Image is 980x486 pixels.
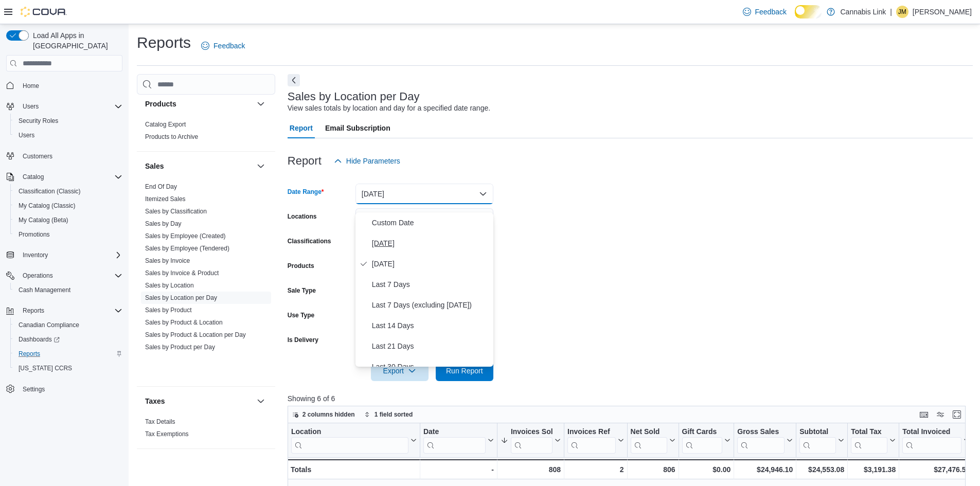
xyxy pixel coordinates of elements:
[291,427,417,454] button: Location
[630,427,675,454] button: Net Sold
[19,79,122,92] span: Home
[23,82,39,90] span: Home
[372,258,489,270] span: [DATE]
[19,383,49,395] a: Settings
[799,427,844,454] button: Subtotal
[377,361,422,381] span: Export
[890,6,892,18] p: |
[423,427,494,454] button: Date
[799,427,836,454] div: Subtotal
[23,251,48,259] span: Inventory
[288,262,314,270] label: Products
[145,183,177,191] span: End Of Day
[23,272,53,280] span: Operations
[288,286,316,295] label: Sale Type
[145,99,176,109] h3: Products
[23,173,44,181] span: Catalog
[10,213,127,227] button: My Catalog (Beta)
[145,294,217,301] a: Sales by Location per Day
[423,427,486,454] div: Date
[145,208,207,215] a: Sales by Classification
[145,269,219,277] span: Sales by Invoice & Product
[14,362,76,374] a: [US_STATE] CCRS
[372,278,489,291] span: Last 7 Days
[19,202,76,210] span: My Catalog (Classic)
[145,396,165,406] h3: Taxes
[346,156,400,166] span: Hide Parameters
[145,331,246,339] span: Sales by Product & Location per Day
[795,19,795,19] span: Dark Mode
[145,430,189,438] span: Tax Exemptions
[291,427,408,437] div: Location
[6,74,122,423] nav: Complex example
[145,418,175,426] span: Tax Details
[145,257,190,264] a: Sales by Invoice
[14,333,122,346] span: Dashboards
[14,319,122,331] span: Canadian Compliance
[14,284,75,296] a: Cash Management
[19,304,48,317] button: Reports
[19,131,34,139] span: Users
[145,343,215,351] span: Sales by Product per Day
[23,307,44,315] span: Reports
[355,212,493,367] div: Select listbox
[145,232,226,240] span: Sales by Employee (Created)
[288,74,300,86] button: Next
[145,99,253,109] button: Products
[145,319,223,326] a: Sales by Product & Location
[2,78,127,93] button: Home
[213,41,245,51] span: Feedback
[14,214,73,226] a: My Catalog (Beta)
[255,160,267,172] button: Sales
[145,257,190,265] span: Sales by Invoice
[501,427,561,454] button: Invoices Sold
[902,427,970,454] button: Total Invoiced
[10,347,127,361] button: Reports
[14,319,83,331] a: Canadian Compliance
[375,410,413,419] span: 1 field sorted
[19,150,122,163] span: Customers
[10,199,127,213] button: My Catalog (Classic)
[302,410,355,419] span: 2 columns hidden
[10,332,127,347] a: Dashboards
[19,80,43,92] a: Home
[288,237,331,245] label: Classifications
[902,427,961,454] div: Total Invoiced
[840,6,886,18] p: Cannabis Link
[145,418,175,425] a: Tax Details
[14,348,44,360] a: Reports
[23,152,52,160] span: Customers
[145,220,182,228] span: Sales by Day
[902,463,970,476] div: $27,476.57
[682,427,722,437] div: Gift Cards
[10,283,127,297] button: Cash Management
[19,304,122,317] span: Reports
[2,248,127,262] button: Inventory
[14,129,122,141] span: Users
[913,6,972,18] p: [PERSON_NAME]
[372,361,489,373] span: Last 30 Days
[290,118,313,138] span: Report
[851,427,887,437] div: Total Tax
[10,361,127,375] button: [US_STATE] CCRS
[137,181,275,386] div: Sales
[511,427,553,437] div: Invoices Sold
[19,150,57,163] a: Customers
[2,382,127,397] button: Settings
[145,269,219,277] a: Sales by Invoice & Product
[288,311,314,319] label: Use Type
[137,118,275,151] div: Products
[288,91,420,103] h3: Sales by Location per Day
[14,228,54,241] a: Promotions
[14,214,122,226] span: My Catalog (Beta)
[145,244,229,253] span: Sales by Employee (Tendered)
[14,185,122,197] span: Classification (Classic)
[288,188,324,196] label: Date Range
[19,249,52,261] button: Inventory
[145,133,198,140] a: Products to Archive
[2,149,127,164] button: Customers
[145,294,217,302] span: Sales by Location per Day
[325,118,390,138] span: Email Subscription
[851,427,896,454] button: Total Tax
[355,184,493,204] button: [DATE]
